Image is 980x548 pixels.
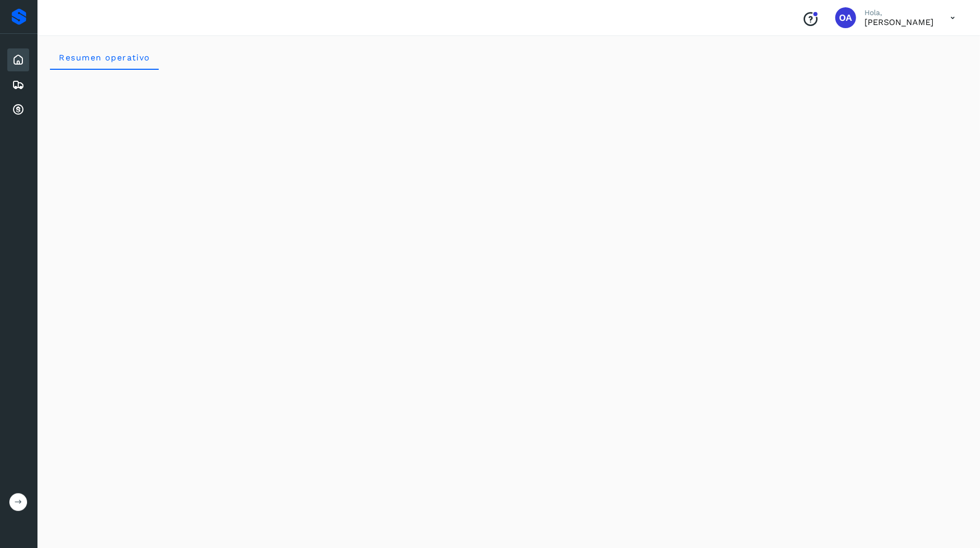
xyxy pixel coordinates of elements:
p: OSCAR ARZATE LEIJA [864,17,934,27]
p: Hola, [864,8,934,17]
div: Embarques [7,73,29,96]
div: Inicio [7,48,29,71]
div: Cuentas por cobrar [7,98,29,121]
span: Resumen operativo [58,53,150,63]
